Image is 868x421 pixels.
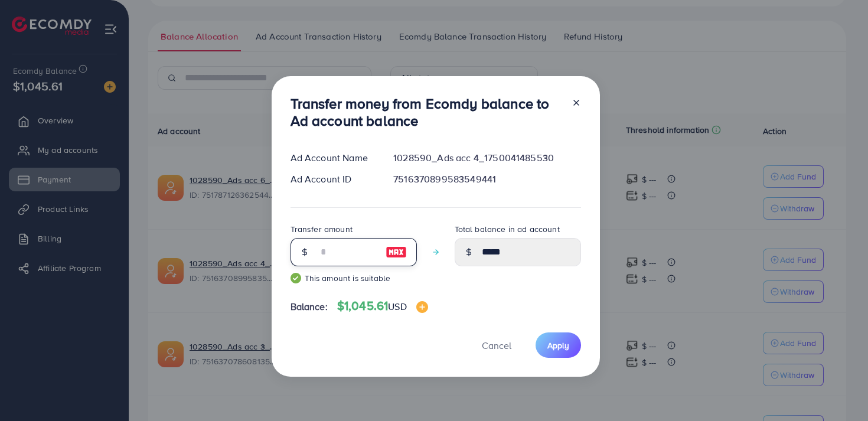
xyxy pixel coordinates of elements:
label: Total balance in ad account [455,223,560,235]
div: Ad Account ID [281,172,384,186]
h3: Transfer money from Ecomdy balance to Ad account balance [291,95,562,129]
button: Cancel [467,332,526,358]
h4: $1,045.61 [337,299,428,314]
img: image [416,301,428,313]
label: Transfer amount [291,223,353,235]
img: guide [291,273,301,283]
img: image [386,245,407,259]
span: Apply [547,340,569,351]
button: Apply [536,332,581,358]
div: 1028590_Ads acc 4_1750041485530 [384,151,590,165]
div: Ad Account Name [281,151,384,165]
span: USD [388,300,406,313]
small: This amount is suitable [291,272,417,284]
span: Cancel [482,339,511,352]
iframe: Chat [818,368,859,412]
div: 7516370899583549441 [384,172,590,186]
span: Balance: [291,300,328,314]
